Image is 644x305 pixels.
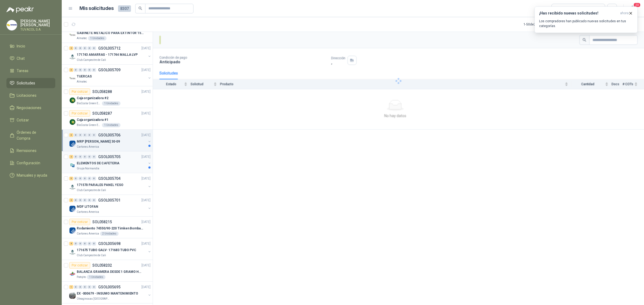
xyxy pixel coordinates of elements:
p: Club Campestre de Cali [77,58,106,62]
div: 0 [78,285,82,289]
div: 0 [83,68,87,72]
p: BioCosta Green Energy S.A.S [77,101,101,106]
div: Por cotizar [69,262,90,269]
p: [DATE] [141,89,151,94]
img: Company Logo [69,271,76,277]
p: MRP [PERSON_NAME] 30-09 [77,139,120,144]
div: 0 [92,242,96,246]
p: 171743 AMARRAS - 171744 MALLA LVP [77,52,138,57]
a: Por cotizarSOL058215[DATE] Company LogoRodamiento 74550/90-220 Timken BombaVG40Cartones America2 ... [62,217,153,238]
div: 0 [92,285,96,289]
div: 3 [69,133,73,137]
p: Patojito [77,275,86,279]
img: Company Logo [69,97,76,103]
a: 1 0 0 0 0 0 GSOL005695[DATE] Company LogoEX -000679 - INSUMO MANTENIMIENTOOleaginosas [GEOGRAPHIC... [69,284,152,301]
img: Company Logo [69,184,76,190]
p: Los compradores han publicado nuevas solicitudes en tus categorías. [539,19,633,28]
p: [DATE] [141,198,151,203]
a: Licitaciones [6,90,55,101]
p: BioCosta Green Energy S.A.S [77,123,101,127]
p: [DATE] [141,285,151,290]
span: Manuales y ayuda [17,172,47,178]
p: Caja organizadora #1 [77,117,108,122]
span: Negociaciones [17,105,41,111]
div: 1 Unidades [102,123,120,127]
div: 5 [69,177,73,180]
div: 0 [78,177,82,180]
a: 5 0 0 0 0 0 GSOL005704[DATE] Company Logo171570 PARALES PANEL YESOClub Campestre de Cali [69,175,152,192]
a: 3 0 0 0 0 0 GSOL005706[DATE] Company LogoMRP [PERSON_NAME] 30-09Cartones America [69,132,152,149]
div: 1 Unidades [88,36,107,40]
img: Company Logo [69,119,76,125]
div: 0 [87,133,92,137]
button: 20 [628,4,638,13]
p: Cartones America [77,145,99,149]
a: 2 0 0 0 0 0 GSOL005705[DATE] Company LogoELEMENTOS DE CAFETERIAGrupo Normandía [69,154,152,171]
div: 0 [83,177,87,180]
span: Configuración [17,160,40,166]
p: [DATE] [141,241,151,246]
p: 171570 PARALES PANEL YESO [77,183,123,188]
a: Manuales y ayuda [6,170,55,180]
div: 0 [78,68,82,72]
div: 0 [78,46,82,50]
p: [DATE] [141,154,151,159]
div: 0 [92,198,96,202]
div: 0 [78,198,82,202]
div: 3 [69,68,73,72]
p: GSOL005695 [98,285,120,289]
div: 0 [92,68,96,72]
a: Tareas [6,66,55,76]
div: 0 [87,198,92,202]
div: 0 [74,155,78,159]
a: Por cotizarSOL058287[DATE] Company LogoCaja organizadora #1BioCosta Green Energy S.A.S1 Unidades [62,108,153,130]
div: 0 [83,155,87,159]
div: 1 Unidades [87,275,105,279]
div: 0 [74,177,78,180]
div: 4 [69,242,73,246]
a: Órdenes de Compra [6,127,55,143]
div: 2 [69,155,73,159]
div: 0 [92,155,96,159]
img: Company Logo [69,206,76,212]
p: [DATE] [141,263,151,268]
div: 1 [69,285,73,289]
p: GABINETE METALICO PARA EXTINTOR 15 LB DE CO2 [77,31,144,36]
div: 0 [74,242,78,246]
div: 0 [78,155,82,159]
div: 0 [87,285,92,289]
img: Company Logo [69,227,76,234]
div: 1 Unidades [102,101,120,106]
img: Company Logo [69,140,76,147]
p: [DATE] [141,68,151,73]
div: 0 [92,177,96,180]
p: Club Campestre de Cali [77,253,106,258]
span: Tareas [17,68,28,74]
a: Negociaciones [6,103,55,113]
div: 0 [78,133,82,137]
p: SOL058215 [92,220,112,224]
span: Inicio [17,43,25,49]
div: 0 [74,46,78,50]
p: Rodamiento 74550/90-220 Timken BombaVG40 [77,226,144,231]
p: Oleaginosas [GEOGRAPHIC_DATA][PERSON_NAME] [77,297,111,301]
p: MDF LITOFAN [77,204,98,209]
div: 0 [83,198,87,202]
img: Company Logo [69,32,76,38]
span: search [138,6,142,10]
p: 171675 TUBO GALV- 171683 TUBO PVC [77,248,136,253]
p: Almatec [77,80,87,84]
div: 0 [87,155,92,159]
img: Company Logo [69,75,76,82]
a: Configuración [6,158,55,168]
div: 0 [87,68,92,72]
div: 0 [74,285,78,289]
a: 3 0 0 0 0 0 GSOL005709[DATE] Company LogoTUERCASAlmatec [69,67,152,84]
p: TUVACOL S.A. [20,28,55,31]
div: 0 [83,285,87,289]
div: 0 [87,177,92,180]
p: GSOL005698 [98,242,120,246]
div: 1 - 50 de 2739 [524,20,558,29]
img: Logo peakr [6,6,34,13]
p: Club Campestre de Cali [77,188,106,192]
